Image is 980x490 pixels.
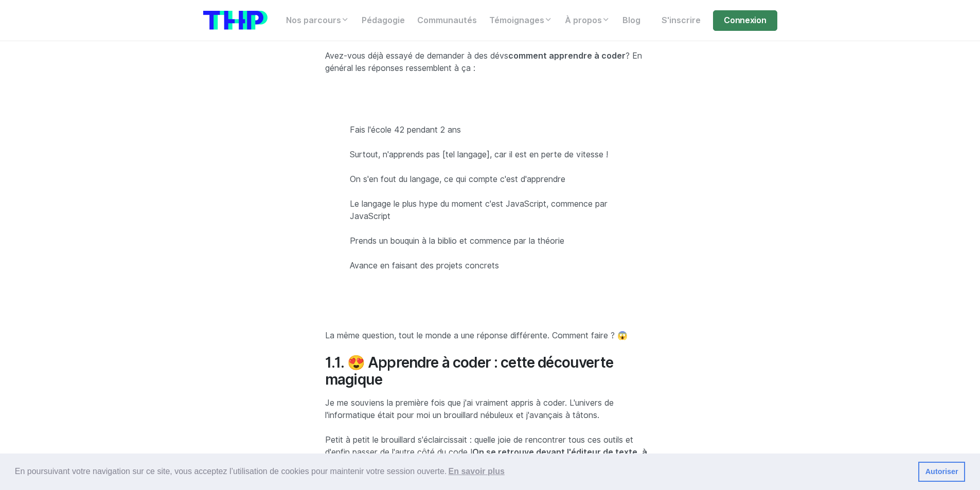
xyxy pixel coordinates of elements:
a: Témoignages [483,10,559,31]
p: Surtout, n'apprends pas [tel langage], car il est en perte de vitesse ! [350,149,630,161]
p: Avance en faisant des projets concrets [350,260,630,272]
p: Je me souviens la première fois que j'ai vraiment appris à coder. L'univers de l'informatique éta... [325,397,655,422]
a: Pédagogie [355,10,411,31]
strong: On se retrouve devant l'éditeur de texte, à se battre contre des points-virgules oubliés [325,447,647,469]
a: Blog [616,10,647,31]
strong: comment apprendre à coder [508,51,626,61]
p: Avez-vous déjà essayé de demander à des dévs ? En général les réponses ressemblent à ça : [325,50,655,75]
p: On s'en fout du langage, ce qui compte c'est d'apprendre [350,173,630,186]
p: La même question, tout le monde a une réponse différente. Comment faire ? 😱 [325,330,655,342]
a: S'inscrire [655,10,707,31]
span: En poursuivant votre navigation sur ce site, vous acceptez l’utilisation de cookies pour mainteni... [15,464,910,479]
p: Le langage le plus hype du moment c'est JavaScript, commence par JavaScript [350,198,630,223]
img: logo [203,11,268,30]
p: Prends un bouquin à la biblio et commence par la théorie [350,235,630,247]
h3: 1.1. 😍 Apprendre à coder : cette découverte magique [325,354,655,389]
p: Fais l'école 42 pendant 2 ans [350,124,630,136]
a: Nos parcours [280,10,355,31]
p: Petit à petit le brouillard s'éclaircissait : quelle joie de rencontrer tous ces outils et d'enfi... [325,434,655,483]
a: learn more about cookies [447,464,506,479]
a: Connexion [713,10,777,31]
a: À propos [559,10,616,31]
a: dismiss cookie message [918,462,965,482]
a: Communautés [411,10,483,31]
